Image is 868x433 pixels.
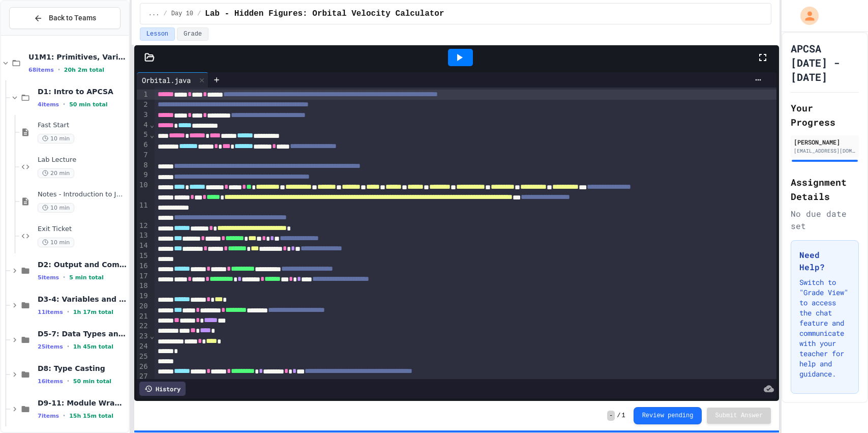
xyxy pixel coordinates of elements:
[794,147,856,155] div: [EMAIL_ADDRESS][DOMAIN_NAME]
[137,72,208,88] div: Orbital.java
[58,66,60,74] span: •
[607,411,615,421] span: -
[137,311,149,322] div: 21
[73,378,111,385] span: 50 min total
[137,120,149,130] div: 4
[38,378,63,385] span: 16 items
[38,121,127,130] span: Fast Start
[791,208,859,232] div: No due date set
[38,87,127,96] span: D1: Intro to APCSA
[149,131,155,139] span: Fold line
[137,150,149,160] div: 7
[38,134,74,143] span: 10 min
[38,343,63,350] span: 25 items
[794,137,856,147] div: [PERSON_NAME]
[67,308,69,316] span: •
[38,260,127,269] span: D2: Output and Compiling Code
[73,309,113,315] span: 1h 17m total
[137,100,149,110] div: 2
[64,67,104,73] span: 20h 2m total
[140,27,175,41] button: Lesson
[137,362,149,372] div: 26
[715,412,763,420] span: Submit Answer
[148,10,160,18] span: ...
[621,412,625,420] span: 1
[38,203,74,213] span: 10 min
[9,7,121,29] button: Back to Teams
[38,238,74,247] span: 10 min
[38,168,74,178] span: 20 min
[38,190,127,199] span: Notes - Introduction to Java Programming
[617,412,620,420] span: /
[38,398,127,408] span: D9-11: Module Wrap Up
[205,8,444,20] span: Lab - Hidden Figures: Orbital Velocity Calculator
[139,382,186,396] div: History
[38,295,127,304] span: D3-4: Variables and Input
[38,225,127,234] span: Exit Ticket
[137,352,149,362] div: 25
[38,413,59,419] span: 7 items
[790,4,821,27] div: My Account
[38,156,127,164] span: Lab Lecture
[73,343,113,350] span: 1h 45m total
[149,332,155,340] span: Fold line
[67,342,69,351] span: •
[137,75,196,85] div: Orbital.java
[149,121,155,129] span: Fold line
[137,291,149,301] div: 19
[137,170,149,180] div: 9
[137,251,149,261] div: 15
[137,160,149,170] div: 8
[171,10,193,18] span: Day 10
[137,130,149,140] div: 5
[137,301,149,311] div: 20
[63,412,65,420] span: •
[791,41,859,84] h1: APCSA [DATE] - [DATE]
[137,180,149,200] div: 10
[67,377,69,385] span: •
[137,221,149,231] div: 12
[137,281,149,291] div: 18
[28,52,127,62] span: U1M1: Primitives, Variables, Basic I/O
[38,309,63,315] span: 11 items
[137,230,149,241] div: 13
[137,371,149,382] div: 27
[634,407,702,424] button: Review pending
[799,277,850,379] p: Switch to "Grade View" to access the chat feature and communicate with your teacher for help and ...
[63,100,65,108] span: •
[69,413,113,419] span: 15h 15m total
[38,364,127,373] span: D8: Type Casting
[63,273,65,281] span: •
[799,249,850,273] h3: Need Help?
[137,341,149,352] div: 24
[137,90,149,100] div: 1
[137,110,149,120] div: 3
[707,408,771,424] button: Submit Answer
[163,10,167,18] span: /
[791,175,859,204] h2: Assignment Details
[137,271,149,281] div: 17
[177,27,208,41] button: Grade
[38,274,59,281] span: 5 items
[791,101,859,129] h2: Your Progress
[137,140,149,150] div: 6
[38,101,59,108] span: 4 items
[137,261,149,271] div: 16
[49,13,96,23] span: Back to Teams
[197,10,201,18] span: /
[28,67,54,73] span: 68 items
[69,101,107,108] span: 50 min total
[137,200,149,221] div: 11
[137,321,149,331] div: 22
[137,331,149,341] div: 23
[137,241,149,251] div: 14
[69,274,104,281] span: 5 min total
[38,329,127,338] span: D5-7: Data Types and Number Calculations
